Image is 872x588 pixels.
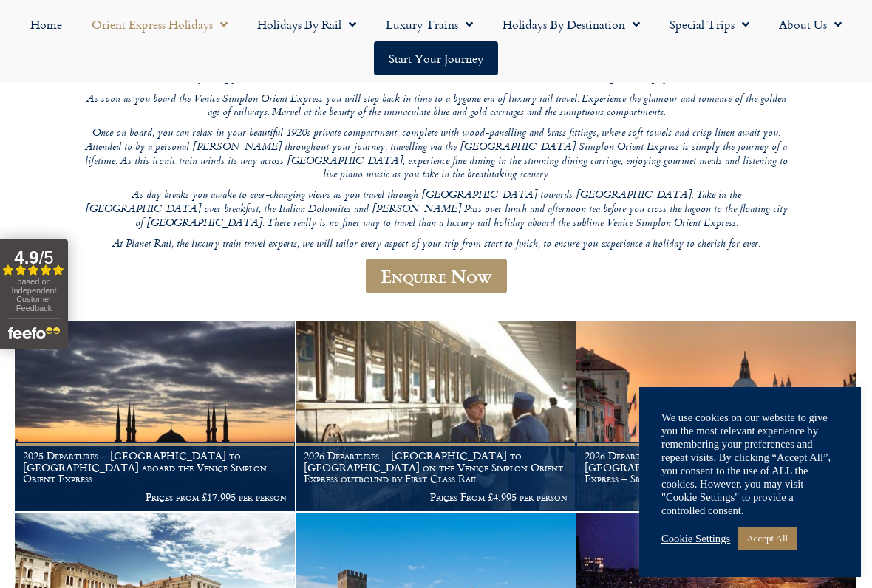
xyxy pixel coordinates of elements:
a: Special Trips [655,7,764,41]
a: Cookie Settings [661,532,730,545]
p: As soon as you board the Venice Simplon Orient Express you will step back in time to a bygone era... [81,93,791,120]
a: Enquire Now [366,259,507,293]
a: Orient Express Holidays [77,7,242,41]
p: At Planet Rail, the luxury train travel experts, we will tailor every aspect of your trip from st... [81,238,791,252]
a: Holidays by Rail [242,7,371,41]
a: Accept All [738,527,797,550]
p: Prices from £17,995 per person [23,491,287,503]
div: We use cookies on our website to give you the most relevant experience by remembering your prefer... [661,411,839,517]
p: Prices from £4,995 per person [585,491,848,503]
img: Orient Express Special Venice compressed [576,321,856,511]
a: Luxury Trains [371,7,488,41]
p: The Venice Simplon Orient Express is possibly the world’s most iconic luxury railway journey. Thi... [81,58,791,86]
a: 2026 Departures – [GEOGRAPHIC_DATA] to [GEOGRAPHIC_DATA] on the Venice Simplon Orient Express out... [296,321,576,512]
h1: 2026 Departures – [GEOGRAPHIC_DATA] to [GEOGRAPHIC_DATA] on the Venice Simplon Orient Express out... [304,450,568,485]
p: As day breaks you awake to ever-changing views as you travel through [GEOGRAPHIC_DATA] towards [G... [81,189,791,230]
a: 2025 Departures – [GEOGRAPHIC_DATA] to [GEOGRAPHIC_DATA] aboard the Venice Simplon Orient Express... [15,321,296,512]
a: About Us [764,7,856,41]
a: Start your Journey [374,41,498,75]
h1: 2026 Departures – [GEOGRAPHIC_DATA] to [GEOGRAPHIC_DATA] on the Venice Simplon Orient Express – S... [585,450,848,485]
nav: Menu [7,7,865,75]
p: Prices From £4,995 per person [304,491,568,503]
p: Once on board, you can relax in your beautiful 1920s private compartment, complete with wood-pane... [81,127,791,182]
h1: 2025 Departures – [GEOGRAPHIC_DATA] to [GEOGRAPHIC_DATA] aboard the Venice Simplon Orient Express [23,450,287,485]
a: Holidays by Destination [488,7,655,41]
a: 2026 Departures – [GEOGRAPHIC_DATA] to [GEOGRAPHIC_DATA] on the Venice Simplon Orient Express – S... [576,321,857,512]
a: Home [16,7,77,41]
